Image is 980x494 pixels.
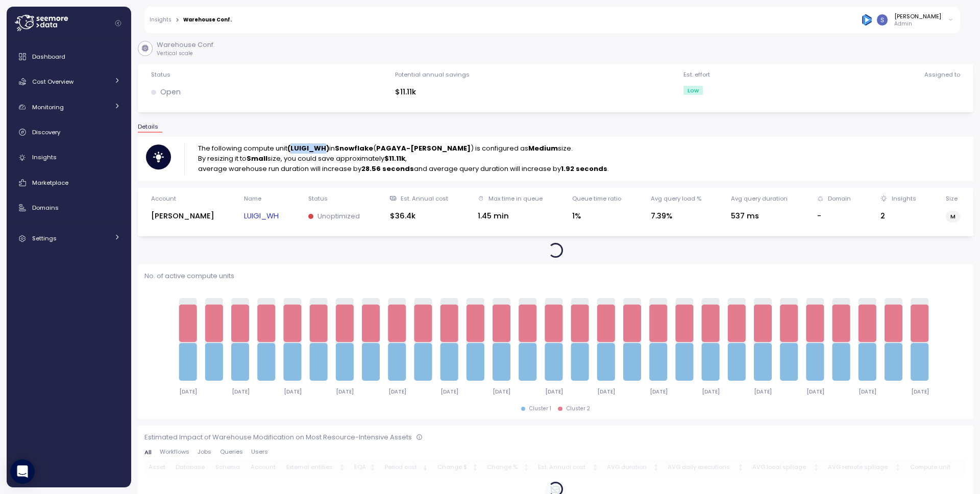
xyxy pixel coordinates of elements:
[892,194,916,203] div: Insights
[11,197,127,218] a: Domains
[395,70,470,79] div: Potential annual savings
[317,211,360,221] p: Unoptimized
[32,204,59,212] span: Domains
[32,103,64,111] span: Monitoring
[731,210,788,222] div: 537 ms
[138,124,158,130] span: Details
[244,194,261,203] div: Name
[308,194,328,203] div: Status
[683,86,703,95] div: Low
[478,210,543,222] div: 1.45 min
[198,449,211,455] span: Jobs
[157,50,215,57] p: Vertical scale
[11,172,127,193] a: Marketplace
[198,143,609,154] p: The following compute unit in ( ) is configured as size.
[528,143,558,153] strong: Medium
[817,210,851,222] div: -
[440,388,458,395] tspan: [DATE]
[231,388,249,395] tspan: [DATE]
[683,70,710,79] div: Est. effort
[336,388,354,395] tspan: [DATE]
[157,40,215,50] p: Warehouse Conf.
[649,388,667,395] tspan: [DATE]
[151,210,214,222] div: [PERSON_NAME]
[361,164,414,174] strong: 28.56 seconds
[160,449,189,455] span: Workflows
[561,164,607,174] strong: 1.92 seconds
[390,210,448,222] div: $36.4k
[284,388,302,395] tspan: [DATE]
[251,449,268,455] span: Users
[493,388,510,395] tspan: [DATE]
[859,388,876,395] tspan: [DATE]
[572,210,621,222] div: 1%
[529,405,551,412] div: Cluster 1
[545,388,563,395] tspan: [DATE]
[880,210,916,222] div: 2
[11,46,127,67] a: Dashboard
[950,211,955,222] span: M
[179,388,197,395] tspan: [DATE]
[32,153,57,161] span: Insights
[488,194,543,203] div: Max time in queue
[651,194,701,203] div: Avg query load %
[198,164,609,174] p: average warehouse run duration will increase by and average query duration will increase by .
[388,388,406,395] tspan: [DATE]
[220,449,243,455] span: Queries
[11,122,127,142] a: Discovery
[150,17,171,22] a: Insights
[244,210,279,222] a: LUIGI_WH
[10,459,35,484] div: Open Intercom Messenger
[754,388,772,395] tspan: [DATE]
[384,154,405,163] strong: $11.11k
[144,271,967,281] p: No. of active compute units
[287,143,329,153] strong: (LUIGI_WH)
[731,194,788,203] div: Avg query duration
[567,405,590,412] div: Cluster 2
[335,143,373,153] strong: Snowflake
[911,388,928,395] tspan: [DATE]
[32,53,65,61] span: Dashboard
[32,179,68,187] span: Marketplace
[806,388,824,395] tspan: [DATE]
[160,86,181,98] p: Open
[651,210,701,222] div: 7.39%
[32,78,73,86] span: Cost Overview
[401,194,448,203] div: Est. Annual cost
[11,228,127,249] a: Settings
[144,450,152,455] span: All
[151,70,170,79] div: Status
[894,12,941,20] div: [PERSON_NAME]
[144,432,967,442] div: Estimated Impact of Warehouse Modification on Most Resource-Intensive Assets
[376,143,471,153] strong: PAGAYA-[PERSON_NAME]
[597,388,615,395] tspan: [DATE]
[151,194,176,203] div: Account
[862,14,872,25] img: 684936bde12995657316ed44.PNG
[183,17,232,22] div: Warehouse Conf.
[877,14,888,25] img: ACg8ocLCy7HMj59gwelRyEldAl2GQfy23E10ipDNf0SDYCnD3y85RA=s96-c
[702,388,720,395] tspan: [DATE]
[32,234,57,242] span: Settings
[176,17,179,23] div: >
[247,154,267,163] strong: Small
[11,71,127,92] a: Cost Overview
[572,194,621,203] div: Queue time ratio
[946,194,958,203] div: Size
[198,154,609,164] p: By resizing it to size, you could save approximately ,
[112,19,125,27] button: Collapse navigation
[894,20,941,28] p: Admin
[11,97,127,117] a: Monitoring
[395,86,470,98] div: $11.11k
[924,70,960,79] div: Assigned to
[828,194,851,203] div: Domain
[32,128,60,136] span: Discovery
[11,147,127,168] a: Insights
